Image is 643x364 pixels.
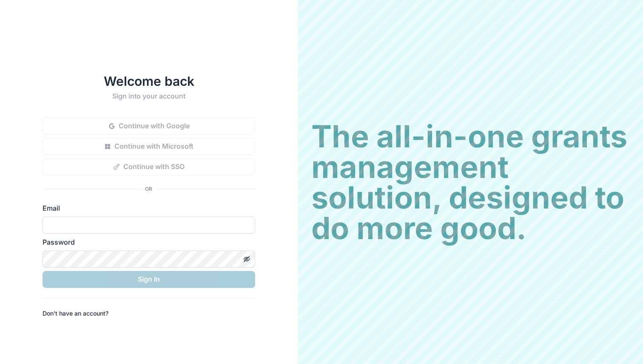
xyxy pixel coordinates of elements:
h1: Welcome back [43,73,255,89]
button: Sign In [43,271,255,288]
h2: Sign into your account [43,92,255,100]
button: Continue with SSO [43,158,255,175]
button: Toggle password visibility [240,252,253,266]
button: Continue with Microsoft [43,138,255,155]
p: Don't have an account? [43,309,108,318]
label: Email [43,203,250,213]
label: Password [43,237,250,247]
button: Continue with Google [43,118,255,135]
